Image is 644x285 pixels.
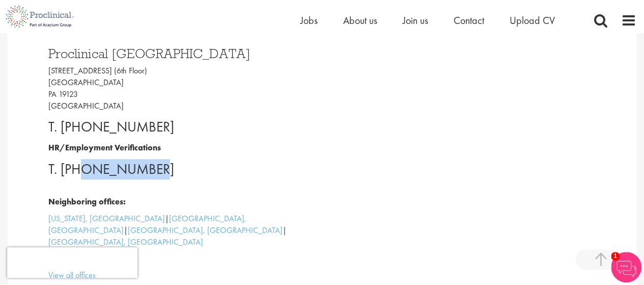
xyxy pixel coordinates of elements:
p: [STREET_ADDRESS] (6th Floor) [GEOGRAPHIC_DATA] PA 19123 [GEOGRAPHIC_DATA] [48,65,323,112]
a: [GEOGRAPHIC_DATA], [GEOGRAPHIC_DATA] [128,225,283,236]
a: [US_STATE], [GEOGRAPHIC_DATA] [48,213,165,224]
h3: Proclinical [GEOGRAPHIC_DATA] [48,47,323,60]
b: HR/Employment Verifications [48,142,161,153]
a: About us [343,14,377,27]
a: Jobs [300,14,318,27]
a: Contact [454,14,484,27]
p: | | | [48,213,323,248]
a: Upload CV [510,14,555,27]
span: 1 [611,252,620,261]
b: Neighboring offices: [48,196,126,207]
img: Chatbot [611,252,641,282]
a: Join us [403,14,428,27]
a: [GEOGRAPHIC_DATA], [GEOGRAPHIC_DATA] [48,237,203,247]
p: T. [PHONE_NUMBER] [48,117,323,137]
p: T. [PHONE_NUMBER] [48,159,323,179]
a: [GEOGRAPHIC_DATA], [GEOGRAPHIC_DATA] [48,213,246,236]
iframe: reCAPTCHA [7,247,137,278]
